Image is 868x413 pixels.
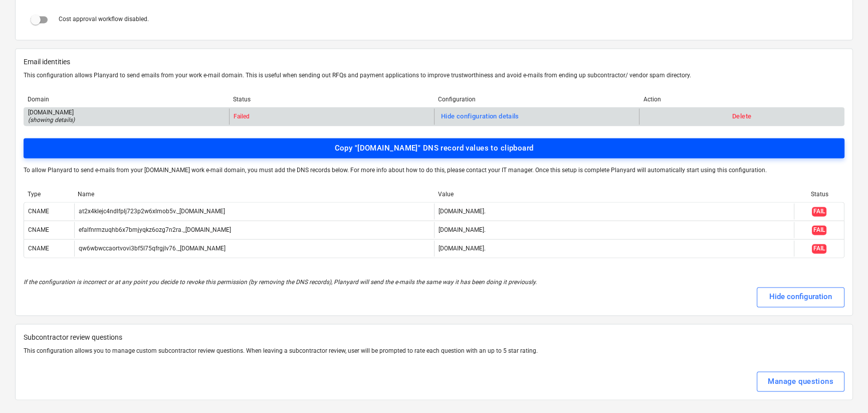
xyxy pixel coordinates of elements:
div: [DOMAIN_NAME]. [439,208,486,215]
button: Hide configuration [757,287,844,307]
button: Delete [726,108,758,124]
div: Hide configuration [769,290,832,303]
div: Hide configuration details [441,111,519,122]
p: Subcontractor review questions [24,332,844,343]
iframe: Chat Widget [818,365,868,413]
div: [DOMAIN_NAME] [28,109,75,124]
span: FAIL [812,244,826,253]
div: Copy "[DOMAIN_NAME]" DNS record values to clipboard [335,142,534,155]
div: Manage questions [768,375,833,388]
p: ( showing details ) [28,116,75,124]
div: efalfnrmzuqhb6x7bmjyqkz6ozg7n2ra._[DOMAIN_NAME] [79,226,231,233]
p: This configuration allows Planyard to send emails from your work e-mail domain. This is useful wh... [24,71,844,80]
p: To allow Planyard to send e-mails from your [DOMAIN_NAME] work e-mail domain, you must add the DN... [24,166,844,175]
div: [DOMAIN_NAME]. [439,226,486,233]
span: FAIL [812,225,826,235]
button: Copy "[DOMAIN_NAME]" DNS record values to clipboard [24,138,844,158]
div: Status [233,96,430,103]
p: Cost approval workflow disabled. [59,15,149,24]
button: Hide configuration details [439,108,522,124]
div: Value [438,191,790,198]
p: This configuration allows you to manage custom subcontractor review questions. When leaving a sub... [24,347,844,355]
p: If the configuration is incorrect or at any point you decide to revoke this permission (by removi... [24,278,844,287]
div: Name [78,191,430,198]
div: Configuration [438,96,635,103]
div: Type [28,191,70,198]
div: Domain [28,96,225,103]
p: Failed [234,112,250,121]
div: Status [798,191,840,198]
button: Manage questions [757,371,844,391]
div: at2x4klejc4ndlfplj723p2w6xlmob5v._[DOMAIN_NAME] [79,208,225,215]
div: Action [643,96,841,103]
div: [DOMAIN_NAME]. [439,245,486,252]
div: CNAME [28,226,49,233]
div: Delete [732,111,751,122]
span: FAIL [812,207,826,216]
div: CNAME [28,208,49,215]
div: qw6wbwccaortvovi3bf5l75qfrgjlv76._[DOMAIN_NAME] [79,245,226,252]
div: CNAME [28,245,49,252]
p: Email identities [24,57,844,67]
